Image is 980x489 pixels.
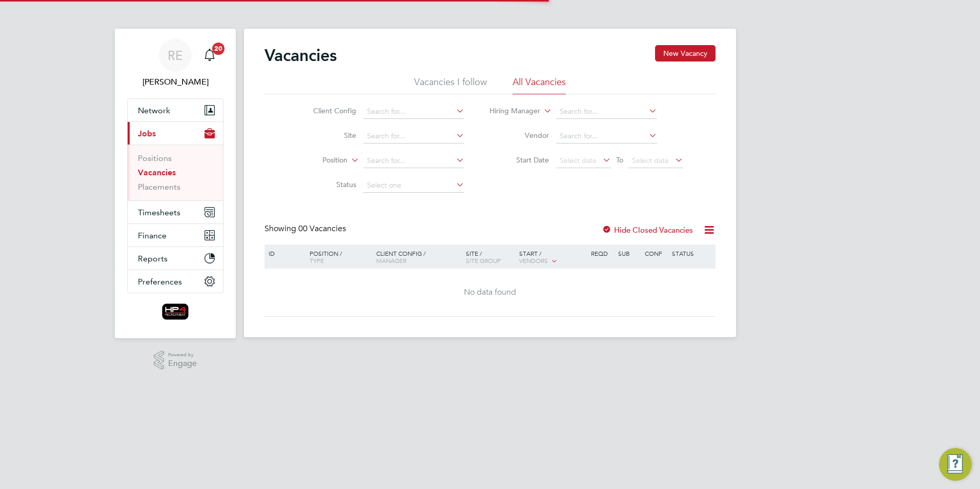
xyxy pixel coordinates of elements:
[556,105,657,119] input: Search for...
[266,287,714,298] div: No data found
[199,39,220,72] a: 20
[463,244,517,269] div: Site /
[127,39,223,88] a: RE[PERSON_NAME]
[212,43,224,55] span: 20
[588,244,615,262] div: Reqd
[138,153,172,163] a: Positions
[363,129,464,144] input: Search for...
[128,201,223,223] button: Timesheets
[642,244,669,262] div: Conf
[138,277,182,287] span: Preferences
[128,99,223,121] button: Network
[127,76,223,88] span: Russell Edwards
[310,256,324,264] span: Type
[363,105,464,119] input: Search for...
[363,154,464,168] input: Search for...
[168,49,183,62] span: RE
[138,168,176,177] a: Vacancies
[162,303,189,320] img: hp4recruitment-logo-retina.png
[297,131,356,140] label: Site
[556,129,657,144] input: Search for...
[466,256,501,264] span: Site Group
[655,45,716,62] button: New Vacancy
[632,156,669,165] span: Select date
[168,359,197,368] span: Engage
[939,448,972,481] button: Engage Resource Center
[613,153,626,167] span: To
[128,122,223,145] button: Jobs
[490,131,549,140] label: Vendor
[376,256,406,264] span: Manager
[264,45,337,66] h2: Vacancies
[115,29,236,338] nav: Main navigation
[414,76,487,94] li: Vacancies I follow
[138,129,156,138] span: Jobs
[298,223,346,234] span: 00 Vacancies
[297,106,356,115] label: Client Config
[127,303,223,320] a: Go to home page
[297,180,356,189] label: Status
[138,231,167,240] span: Finance
[517,244,588,270] div: Start /
[154,351,197,370] a: Powered byEngage
[138,106,170,115] span: Network
[138,208,180,217] span: Timesheets
[519,256,548,264] span: Vendors
[302,244,374,269] div: Position /
[560,156,597,165] span: Select date
[602,225,693,235] label: Hide Closed Vacancies
[168,351,197,359] span: Powered by
[289,155,348,166] label: Position
[363,178,464,193] input: Select one
[616,244,642,262] div: Sub
[266,244,302,262] div: ID
[264,223,348,234] div: Showing
[669,244,714,262] div: Status
[128,247,223,270] button: Reports
[513,76,566,94] li: All Vacancies
[490,155,549,165] label: Start Date
[481,106,540,116] label: Hiring Manager
[374,244,463,269] div: Client Config /
[138,254,168,263] span: Reports
[128,224,223,247] button: Finance
[138,182,180,192] a: Placements
[128,145,223,200] div: Jobs
[128,270,223,293] button: Preferences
